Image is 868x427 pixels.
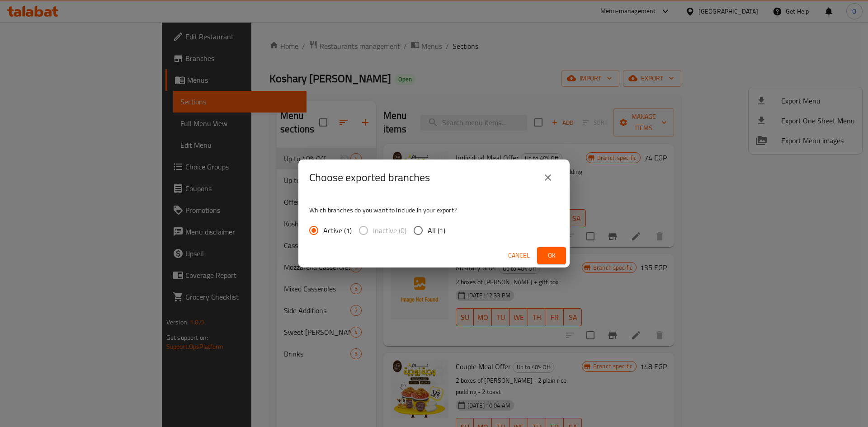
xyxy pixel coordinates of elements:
p: Which branches do you want to include in your export? [309,206,559,215]
h2: Choose exported branches [309,170,430,185]
span: Ok [544,250,559,261]
button: close [537,167,559,188]
button: Ok [537,247,566,264]
span: Active (1) [323,225,352,236]
button: Cancel [505,247,533,264]
span: Inactive (0) [373,225,406,236]
span: All (1) [428,225,445,236]
span: Cancel [508,250,530,261]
